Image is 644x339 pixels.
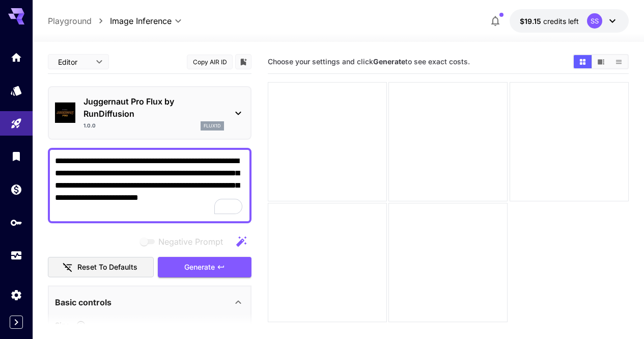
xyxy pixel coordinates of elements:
[184,261,215,274] span: Generate
[48,257,154,278] button: Reset to defaults
[138,235,231,248] span: Negative prompts are not compatible with the selected model.
[520,16,579,27] div: $19.15185
[58,57,90,67] span: Editor
[55,296,111,308] p: Basic controls
[239,56,248,68] button: Add to library
[573,54,629,69] div: Show media in grid viewShow media in video viewShow media in list view
[10,289,22,301] div: Settings
[373,57,405,66] b: Generate
[587,13,602,29] div: SS
[110,15,172,27] span: Image Inference
[48,15,110,27] nav: breadcrumb
[83,95,224,120] p: Juggernaut Pro Flux by RunDiffusion
[158,257,251,278] button: Generate
[204,122,221,129] p: flux1d
[158,236,223,248] span: Negative Prompt
[10,117,22,130] div: Playground
[55,155,244,216] textarea: To enrich screen reader interactions, please activate Accessibility in Grammarly extension settings
[10,249,22,262] div: Usage
[55,91,244,135] div: Juggernaut Pro Flux by RunDiffusion1.0.0flux1d
[187,55,233,69] button: Copy AIR ID
[48,15,92,27] a: Playground
[592,55,610,68] button: Show media in video view
[10,51,22,64] div: Home
[10,316,23,329] button: Expand sidebar
[510,9,629,33] button: $19.15185SS
[268,57,470,66] span: Choose your settings and click to see exact costs.
[10,150,22,163] div: Library
[10,183,22,196] div: Wallet
[10,84,22,97] div: Models
[10,216,22,229] div: API Keys
[520,17,543,25] span: $19.15
[83,122,96,129] p: 1.0.0
[55,290,244,315] div: Basic controls
[610,55,628,68] button: Show media in list view
[543,17,579,25] span: credits left
[574,55,592,68] button: Show media in grid view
